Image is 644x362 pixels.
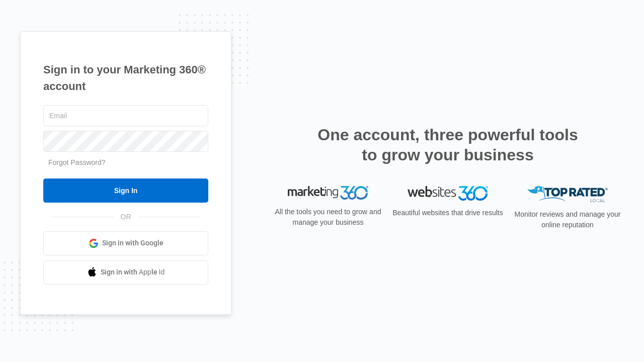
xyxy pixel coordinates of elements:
[48,158,106,166] a: Forgot Password?
[527,186,608,203] img: Top Rated Local
[43,105,208,126] input: Email
[288,186,368,200] img: Marketing 360
[314,125,581,165] h2: One account, three powerful tools to grow your business
[43,231,208,255] a: Sign in with Google
[114,212,138,222] span: OR
[408,186,488,201] img: Websites 360
[43,178,208,203] input: Sign In
[391,208,504,218] p: Beautiful websites that drive results
[511,209,624,230] p: Monitor reviews and manage your online reputation
[272,207,384,228] p: All the tools you need to grow and manage your business
[43,260,208,285] a: Sign in with Apple Id
[43,61,208,95] h1: Sign in to your Marketing 360® account
[102,238,164,248] span: Sign in with Google
[101,267,165,278] span: Sign in with Apple Id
